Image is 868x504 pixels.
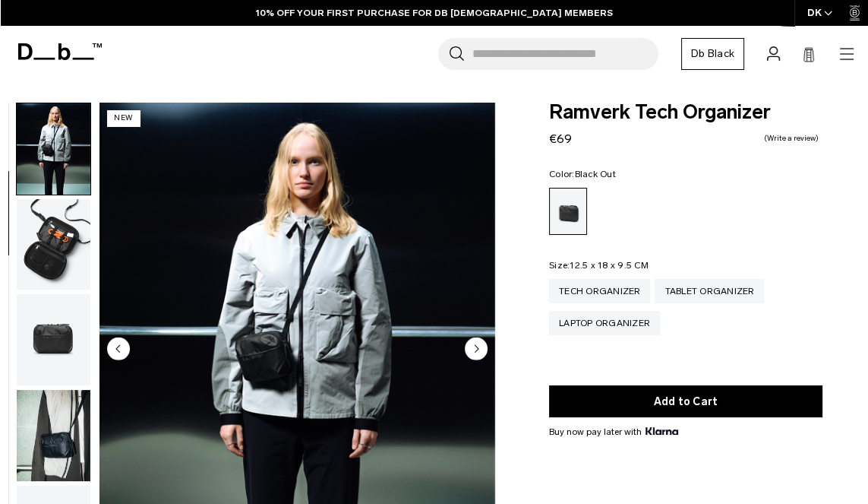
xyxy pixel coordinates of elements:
[256,6,613,20] a: 10% OFF YOUR FIRST PURCHASE FOR DB [DEMOGRAPHIC_DATA] MEMBERS
[764,135,819,142] a: Write a review
[107,337,130,363] button: Previous slide
[17,294,90,385] img: Ramverk Tech Organizer Black Out
[17,390,90,481] img: Ramverk Tech Organizer Black Out
[16,389,91,482] button: Ramverk Tech Organizer Black Out
[16,103,91,195] button: Ramverk Tech Organizer Black Out
[549,261,649,270] legend: Size:
[16,293,91,386] button: Ramverk Tech Organizer Black Out
[549,311,660,335] a: Laptop Organizer
[549,103,822,122] span: Ramverk Tech Organizer
[549,132,572,146] span: €69
[549,188,587,235] a: Black Out
[574,169,615,179] span: Black Out
[549,385,822,417] button: Add to Cart
[16,198,91,291] button: Ramverk Tech Organizer Black Out
[570,260,649,271] span: 12.5 x 18 x 9.5 CM
[645,427,678,435] img: {"height" => 20, "alt" => "Klarna"}
[655,279,764,303] a: Tablet Organizer
[549,279,651,303] a: Tech Organizer
[549,170,616,179] legend: Color:
[681,38,744,70] a: Db Black
[17,199,90,290] img: Ramverk Tech Organizer Black Out
[107,110,140,126] p: New
[17,103,90,195] img: Ramverk Tech Organizer Black Out
[549,425,678,439] span: Buy now pay later with
[465,337,488,363] button: Next slide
